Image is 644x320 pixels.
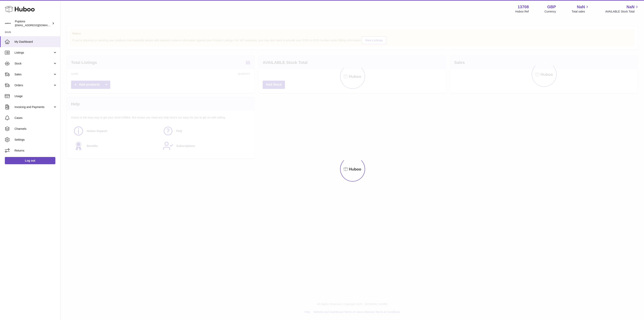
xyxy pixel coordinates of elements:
[15,24,59,27] span: [EMAIL_ADDRESS][DOMAIN_NAME]
[518,4,529,10] strong: 13708
[14,149,57,153] span: Returns
[14,94,57,98] span: Usage
[14,73,53,76] span: Sales
[14,40,57,44] span: My Dashboard
[545,10,556,14] div: Currency
[14,51,53,55] span: Listings
[577,4,585,10] span: NaN
[5,20,11,26] img: hello@puptons.com
[14,105,53,109] span: Invoicing and Payments
[547,4,556,10] strong: GBP
[626,4,635,10] span: NaN
[14,83,53,87] span: Orders
[5,157,55,164] a: Log out
[14,138,57,142] span: Settings
[605,4,639,14] a: NaN AVAILABLE Stock Total
[572,4,589,14] a: NaN Total sales
[605,10,639,14] span: AVAILABLE Stock Total
[14,127,57,131] span: Channels
[15,20,51,27] div: Puptons
[515,10,529,14] div: Huboo Ref
[572,10,589,14] span: Total sales
[14,116,57,120] span: Cases
[14,62,53,65] span: Stock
